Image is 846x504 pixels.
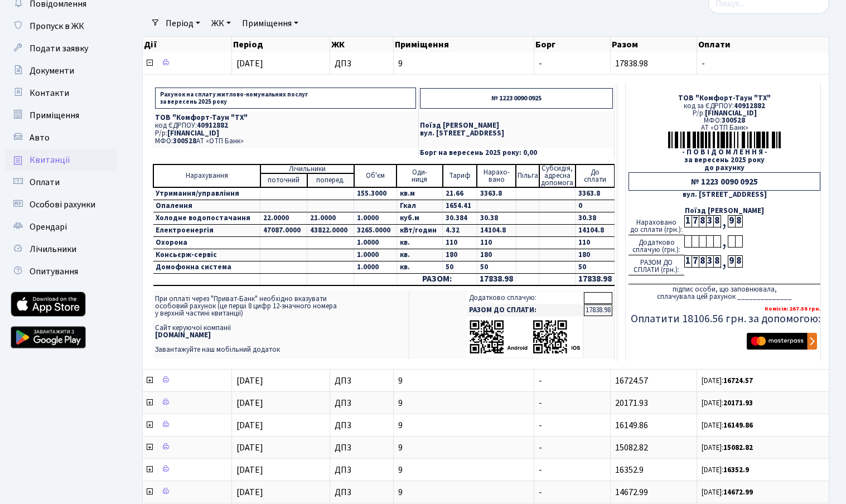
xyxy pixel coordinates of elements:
[702,398,753,408] small: [DATE]:
[354,212,397,225] td: 1.0000
[477,274,516,285] td: 17838.98
[153,249,260,261] td: Консьєрж-сервіс
[469,319,581,355] img: apps-qrcodes.png
[443,249,477,261] td: 180
[629,191,820,198] div: вул. [STREET_ADDRESS]
[30,265,78,278] span: Опитування
[576,261,615,274] td: 50
[354,249,397,261] td: 1.0000
[335,399,389,408] span: ДП3
[6,216,117,238] a: Орендарі
[539,57,542,70] span: -
[629,95,820,102] div: ТОВ "Комфорт-Таун "ТХ"
[30,221,67,233] span: Орендарі
[335,488,389,497] span: ДП3
[236,375,263,387] span: [DATE]
[420,130,613,137] p: вул. [STREET_ADDRESS]
[629,255,684,275] div: РАЗОМ ДО СПЛАТИ (грн.):
[702,420,753,430] small: [DATE]:
[615,442,648,454] span: 15082.82
[576,187,615,200] td: 3363.8
[335,443,389,452] span: ДП3
[576,274,615,285] td: 17838.98
[260,164,354,173] td: Лічильники
[765,304,820,313] b: Комісія: 267.58 грн.
[539,397,542,409] span: -
[629,207,820,215] div: Поїзд [PERSON_NAME]
[6,15,117,37] a: Пропуск в ЖК
[702,487,753,497] small: [DATE]:
[629,312,820,326] h5: Оплатити 18106.56 грн. за допомогою:
[161,14,205,33] a: Період
[153,212,260,225] td: Холодне водопостачання
[713,255,721,268] div: 8
[260,225,307,237] td: 47087.0000
[6,127,117,149] a: Авто
[153,200,260,212] td: Опалення
[615,486,648,498] span: 14672.99
[397,261,443,274] td: кв.
[629,117,820,124] div: МФО:
[723,443,753,453] b: 15082.82
[397,212,443,225] td: куб.м
[420,88,613,109] p: № 1223 0090 0925
[30,42,88,55] span: Подати заявку
[629,124,820,132] div: АТ «ОТП Банк»
[335,376,389,385] span: ДП3
[354,164,397,187] td: Об'єм
[232,37,331,52] th: Період
[706,215,713,227] div: 3
[153,237,260,249] td: Охорона
[443,200,477,212] td: 1654.41
[629,110,820,117] div: Р/р:
[721,215,728,228] div: ,
[260,212,307,225] td: 22.0000
[398,466,529,474] span: 9
[443,237,477,249] td: 110
[723,420,753,430] b: 16149.86
[702,465,749,475] small: [DATE]:
[398,488,529,497] span: 9
[153,261,260,274] td: Домофонна система
[420,122,613,129] p: Поїзд [PERSON_NAME]
[735,255,742,268] div: 8
[397,225,443,237] td: кВт/годин
[477,187,516,200] td: 3363.8
[398,421,529,430] span: 9
[477,249,516,261] td: 180
[153,187,260,200] td: Утримання/управління
[629,284,820,301] div: підпис особи, що заповнювала, сплачувала цей рахунок ______________
[728,215,735,227] div: 9
[394,37,534,52] th: Приміщення
[153,290,409,359] td: При оплаті через "Приват-Банк" необхідно вказувати особовий рахунок (це перші 8 цифр 12-значного ...
[30,132,50,144] span: Авто
[155,88,416,109] p: Рахунок на сплату житлово-комунальних послуг за вересень 2025 року
[236,419,263,432] span: [DATE]
[723,398,753,408] b: 20171.93
[443,212,477,225] td: 30.384
[539,442,542,454] span: -
[723,465,749,475] b: 16352.9
[30,198,95,211] span: Особові рахунки
[576,212,615,225] td: 30.38
[335,421,389,430] span: ДП3
[330,37,394,52] th: ЖК
[155,330,211,340] b: [DOMAIN_NAME]
[539,164,576,187] td: Субсидія, адресна допомога
[734,101,765,111] span: 40912882
[153,225,260,237] td: Електроенергія
[143,37,232,52] th: Дії
[539,375,542,387] span: -
[30,65,74,77] span: Документи
[576,164,615,187] td: До cплати
[207,14,235,33] a: ЖК
[467,304,583,316] td: РАЗОМ ДО СПЛАТИ:
[153,164,260,187] td: Нарахування
[6,260,117,283] a: Опитування
[443,261,477,274] td: 50
[30,20,84,32] span: Пропуск в ЖК
[236,464,263,476] span: [DATE]
[354,225,397,237] td: 3265.0000
[713,215,721,227] div: 8
[728,255,735,268] div: 9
